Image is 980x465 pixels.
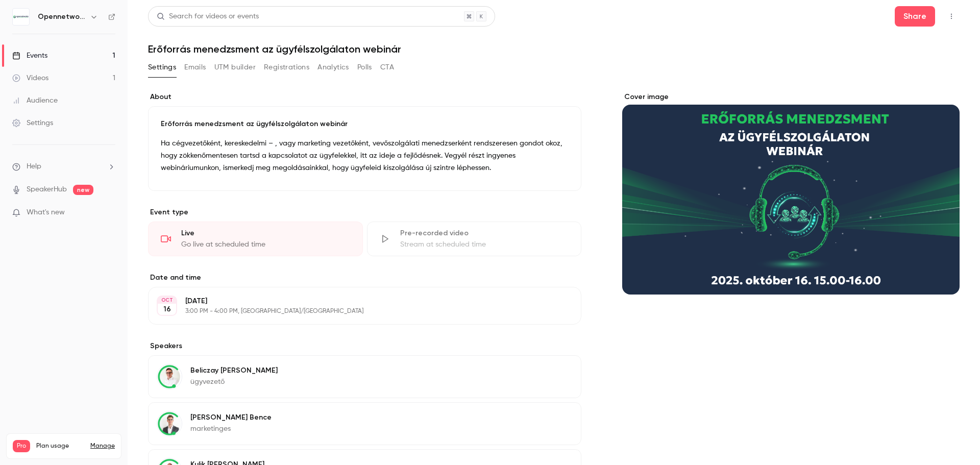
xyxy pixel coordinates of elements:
p: Ha cégvezetőként, kereskedelmi – , vagy marketing vezetőként, vevőszolgálati menedzserként rendsz... [161,137,569,174]
button: Share [895,6,935,27]
h6: Opennetworks Kft. [38,12,86,22]
p: Erőforrás menedzsment az ügyfélszolgálaton webinár [161,119,569,129]
section: Cover image [622,92,960,295]
div: Stream at scheduled time [400,239,569,250]
img: Beliczay András [157,364,182,389]
div: Beliczay AndrásBeliczay [PERSON_NAME]ügyvezető [148,355,581,398]
div: Videos [12,73,48,83]
div: Live [181,228,350,238]
h1: Erőforrás menedzsment az ügyfélszolgálaton webinár [148,43,960,55]
label: Cover image [622,92,960,102]
div: OCT [158,297,176,304]
button: Analytics [317,59,349,76]
button: Emails [184,59,206,76]
p: [PERSON_NAME] Bence [190,412,272,423]
p: Event type [148,207,581,217]
div: Events [12,51,47,61]
button: UTM builder [214,59,256,76]
p: 16 [163,304,171,314]
span: Pro [13,440,30,452]
span: new [73,185,93,195]
p: ügyvezető [190,377,278,387]
li: help-dropdown-opener [12,161,115,172]
iframe: Noticeable Trigger [103,208,115,217]
button: Polls [357,59,372,76]
p: [DATE] [185,296,527,306]
label: Speakers [148,341,581,351]
button: Registrations [264,59,309,76]
button: Settings [148,59,176,76]
span: Help [27,161,41,172]
div: Audience [12,95,58,106]
p: marketinges [190,424,272,434]
a: Manage [90,442,115,450]
p: Beliczay [PERSON_NAME] [190,365,278,376]
div: Pre-recorded video [400,228,569,238]
img: Szabó Bence [157,411,182,436]
div: LiveGo live at scheduled time [148,222,363,256]
span: What's new [27,207,65,218]
div: Pre-recorded videoStream at scheduled time [367,222,582,256]
a: SpeakerHub [27,184,67,195]
p: 3:00 PM - 4:00 PM, [GEOGRAPHIC_DATA]/[GEOGRAPHIC_DATA] [185,307,527,315]
div: Szabó Bence[PERSON_NAME] Bencemarketinges [148,402,581,445]
div: Search for videos or events [157,11,259,22]
span: Plan usage [36,442,84,450]
button: CTA [380,59,394,76]
label: Date and time [148,273,581,283]
div: Settings [12,118,53,128]
label: About [148,92,581,102]
div: Go live at scheduled time [181,239,350,250]
img: Opennetworks Kft. [13,9,29,25]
